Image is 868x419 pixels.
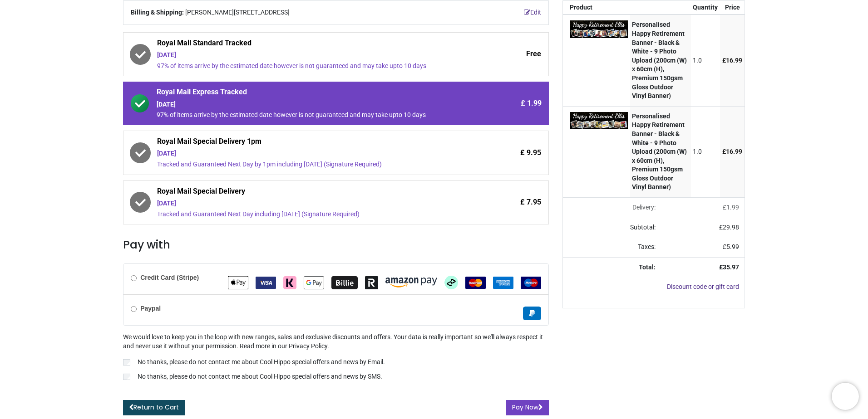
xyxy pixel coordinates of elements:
strong: £ [719,263,739,271]
p: No thanks, please do not contact me about Cool Hippo special offers and news by Email. [138,358,385,367]
img: Google Pay [304,276,324,289]
img: Paypal [523,307,541,320]
span: £ [723,243,739,250]
img: 5Pt5aMAAAAGSURBVAMAeAip6Mfu308AAAAASUVORK5CYII= [570,20,628,38]
div: 1.0 [693,147,718,156]
img: Revolut Pay [365,276,378,289]
iframe: Brevo live chat [832,383,859,410]
img: Maestro [521,277,541,289]
span: £ [723,204,739,211]
th: Product [563,1,630,15]
div: Tracked and Guaranteed Next Day including [DATE] (Signature Required) [157,210,464,219]
span: MasterCard [465,278,486,286]
input: No thanks, please do not contact me about Cool Hippo special offers and news by SMS. [123,374,130,380]
img: MasterCard [465,277,486,289]
span: 5.99 [726,243,739,250]
strong: Personalised Happy Retirement Banner - Black & White - 9 Photo Upload (200cm (W) x 60cm (H), Prem... [632,112,687,191]
b: Credit Card (Stripe) [140,274,199,281]
span: £ [722,57,742,64]
div: [DATE] [157,199,464,208]
span: Amazon Pay [385,278,437,286]
img: Klarna [283,276,296,289]
p: No thanks, please do not contact me about Cool Hippo special offers and news by SMS. [138,372,382,381]
th: Quantity [691,1,720,15]
span: £ 9.95 [520,148,541,158]
div: We would love to keep you in the loop with new ranges, sales and exclusive discounts and offers. ... [123,333,549,383]
div: Tracked and Guaranteed Next Day by 1pm including [DATE] (Signature Required) [157,160,464,169]
strong: Total: [639,263,656,271]
span: American Express [493,278,513,286]
span: £ 7.95 [520,197,541,207]
img: Billie [331,276,358,289]
div: 97% of items arrive by the estimated date however is not guaranteed and may take upto 10 days [157,62,464,71]
span: Billie [331,278,358,286]
b: Paypal [140,305,161,312]
span: 1.99 [726,204,739,211]
div: 97% of items arrive by the estimated date however is not guaranteed and may take upto 10 days [157,111,464,120]
span: Royal Mail Express Tracked [157,87,464,100]
td: Subtotal: [563,218,661,238]
span: Revolut Pay [365,278,378,286]
img: Afterpay Clearpay [444,276,458,289]
div: [DATE] [157,51,464,60]
img: Apple Pay [228,276,248,289]
span: 16.99 [726,57,742,64]
span: £ [722,148,742,155]
span: Afterpay Clearpay [444,278,458,286]
img: Amazon Pay [385,278,437,287]
div: [DATE] [157,149,464,158]
img: VISA [256,277,276,289]
span: Klarna [283,278,296,286]
img: American Express [493,277,513,289]
a: Return to Cart [123,400,185,415]
h3: Pay with [123,237,549,253]
a: Edit [524,8,541,17]
img: OmzAAAAAElFTkSuQmCC [570,112,628,130]
span: £ 1.99 [521,98,542,108]
input: Credit Card (Stripe) [131,275,137,281]
input: No thanks, please do not contact me about Cool Hippo special offers and news by Email. [123,359,130,365]
strong: Personalised Happy Retirement Banner - Black & White - 9 Photo Upload (200cm (W) x 60cm (H), Prem... [632,21,687,99]
th: Price [720,1,745,15]
span: Paypal [523,309,541,317]
span: Maestro [521,278,541,286]
span: Google Pay [304,278,324,286]
span: [PERSON_NAME][STREET_ADDRESS] [185,8,290,17]
span: 35.97 [723,263,739,271]
button: Pay Now [506,400,549,415]
a: Discount code or gift card [667,283,739,290]
span: VISA [256,278,276,286]
span: £ [719,224,739,231]
span: Royal Mail Special Delivery 1pm [157,136,464,149]
span: 16.99 [726,148,742,155]
b: Billing & Shipping: [131,9,184,16]
span: Apple Pay [228,278,248,286]
td: Delivery will be updated after choosing a new delivery method [563,198,661,218]
td: Taxes: [563,237,661,257]
span: 29.98 [723,224,739,231]
span: Royal Mail Special Delivery [157,186,464,199]
input: Paypal [131,306,137,312]
span: Free [526,49,541,59]
span: Royal Mail Standard Tracked [157,38,464,51]
div: 1.0 [693,56,718,65]
div: [DATE] [157,100,464,109]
